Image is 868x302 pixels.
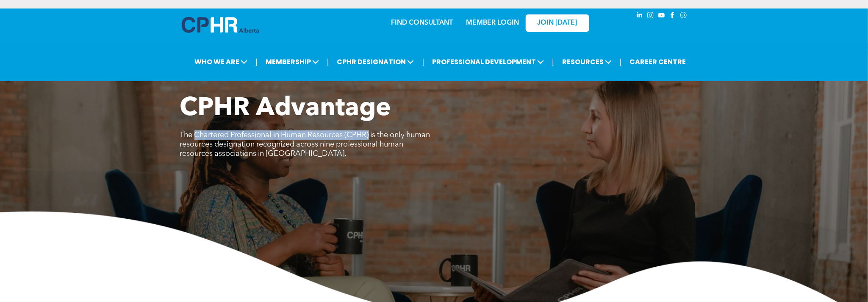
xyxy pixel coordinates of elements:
[327,53,329,71] li: |
[255,53,258,71] li: |
[657,11,666,22] a: youtube
[192,54,250,70] span: WHO WE ARE
[627,54,689,70] a: CAREER CENTRE
[263,54,322,70] span: MEMBERSHIP
[526,14,589,32] a: JOIN [DATE]
[679,11,688,22] a: Social network
[552,53,554,71] li: |
[646,11,655,22] a: instagram
[620,53,622,71] li: |
[335,54,417,70] span: CPHR DESIGNATION
[182,17,259,33] img: A blue and white logo for cp alberta
[538,19,577,27] span: JOIN [DATE]
[180,131,430,158] span: The Chartered Professional in Human Resources (CPHR) is the only human resources designation reco...
[391,20,453,26] a: FIND CONSULTANT
[466,20,519,26] a: MEMBER LOGIN
[180,96,391,121] span: CPHR Advantage
[422,53,424,71] li: |
[560,54,614,70] span: RESOURCES
[668,11,677,22] a: facebook
[430,54,546,70] span: PROFESSIONAL DEVELOPMENT
[635,11,644,22] a: linkedin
